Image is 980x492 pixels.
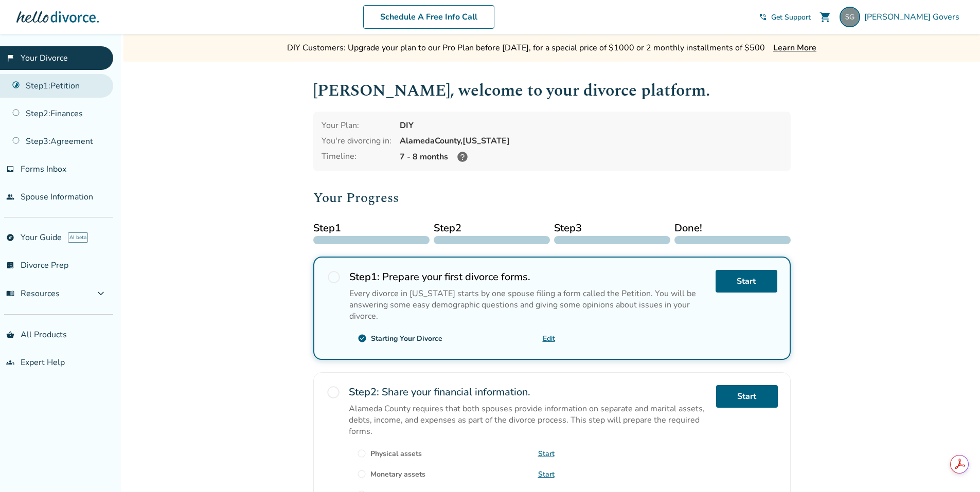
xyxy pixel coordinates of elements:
a: Edit [543,334,555,343]
span: flag_2 [6,54,14,62]
h1: [PERSON_NAME] , welcome to your divorce platform. [313,78,791,103]
span: groups [6,358,14,367]
span: people [6,193,14,201]
div: Physical assets [370,449,422,459]
div: Monetary assets [370,469,425,479]
div: Timeline: [322,151,391,163]
span: Step 3 [554,221,670,236]
span: Step 2 [434,221,550,236]
span: Forms Inbox [21,163,66,175]
span: menu_book [6,289,14,298]
span: shopping_cart [819,11,831,23]
div: DIY [400,120,782,131]
a: Learn More [773,42,816,53]
span: list_alt_check [6,261,14,269]
a: phone_in_talkGet Support [759,12,811,22]
span: radio_button_unchecked [326,385,341,399]
img: sgovers@metrocitypartners.com [840,7,860,27]
span: Done! [674,221,791,236]
div: 7 - 8 months [400,151,782,163]
a: Start [716,385,778,408]
h2: Share your financial information. [349,385,708,399]
iframe: Chat Widget [929,443,980,492]
div: You're divorcing in: [322,135,391,147]
div: Alameda County, [US_STATE] [400,135,782,147]
a: Start [716,270,777,293]
span: Get Support [771,12,811,22]
span: Step 1 [313,221,430,236]
a: Start [538,449,555,459]
strong: Step 2 : [349,385,379,399]
span: AI beta [68,232,88,243]
p: Alameda County requires that both spouses provide information on separate and marital assets, deb... [349,403,708,437]
h2: Your Progress [313,188,791,208]
h2: Prepare your first divorce forms. [349,270,707,284]
span: radio_button_unchecked [357,449,366,458]
span: expand_more [95,287,107,300]
span: radio_button_unchecked [357,469,366,479]
p: Every divorce in [US_STATE] starts by one spouse filing a form called the Petition. You will be a... [349,288,707,322]
div: Your Plan: [322,120,391,131]
div: DIY Customers: Upgrade your plan to our Pro Plan before [DATE], for a special price of $1000 or 2... [287,42,765,53]
span: phone_in_talk [759,13,767,21]
span: explore [6,233,14,242]
span: shopping_basket [6,331,14,339]
span: check_circle [358,334,367,343]
span: radio_button_unchecked [327,270,341,284]
strong: Step 1 : [349,270,380,284]
span: inbox [6,165,14,173]
span: [PERSON_NAME] Govers [864,11,964,23]
a: Start [538,469,555,479]
a: Schedule A Free Info Call [363,5,494,29]
span: Resources [6,288,60,299]
div: Starting Your Divorce [371,334,442,343]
